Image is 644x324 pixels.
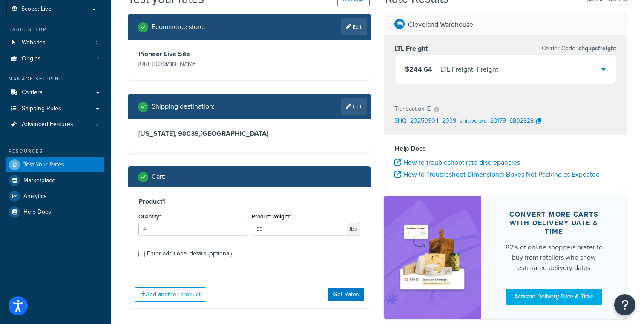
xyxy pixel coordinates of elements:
[138,129,360,138] h3: [US_STATE], 98039 , [GEOGRAPHIC_DATA]
[138,251,145,257] input: Enter additional details (optional)
[138,58,247,70] p: [URL][DOMAIN_NAME]
[96,121,99,128] span: 2
[397,209,468,306] img: feature-image-ddt-36eae7f7280da8017bfb280eaccd9c446f90b1fe08728e4019434db127062ab4.png
[6,101,104,117] a: Shipping Rules
[152,173,166,181] h2: Cart :
[394,143,616,154] h4: Help Docs
[394,115,534,128] p: SHQ_20250904_2039_shipperws_20179_6802928
[614,294,635,315] button: Open Resource Center
[328,288,364,301] button: Get Rates
[252,223,348,235] input: 0.00
[6,51,104,67] li: Origins
[23,177,55,184] span: Marketplace
[6,26,104,33] div: Basic Setup
[341,98,367,115] a: Edit
[22,105,61,112] span: Shipping Rules
[135,287,206,302] button: Add another product
[394,44,428,53] h3: LTL Freight
[152,103,215,110] h2: Shipping destination :
[6,157,104,172] a: Test Your Rates
[394,169,600,179] a: How to Troubleshoot Dimensional Boxes Not Packing as Expected
[22,55,41,63] span: Origins
[6,51,104,67] a: Origins1
[394,158,520,167] a: How to troubleshoot rate discrepancies
[138,197,360,206] h3: Product 1
[341,18,367,35] a: Edit
[6,189,104,204] a: Analytics
[23,193,47,200] span: Analytics
[6,85,104,100] a: Carriers
[6,35,104,51] li: Websites
[22,89,43,96] span: Carriers
[147,248,232,260] div: Enter additional details (optional)
[577,44,616,53] span: shqupsfreight
[6,148,104,155] div: Resources
[542,43,616,54] p: Carrier Code:
[96,39,99,46] span: 2
[6,117,104,132] a: Advanced Features2
[501,242,607,273] div: 82% of online shoppers prefer to buy from retailers who show estimated delivery dates
[138,213,161,220] label: Quantity*
[405,64,432,74] span: $244.64
[22,39,46,46] span: Websites
[23,209,51,216] span: Help Docs
[138,50,247,58] h3: Pioneer Live Site
[22,121,73,128] span: Advanced Features
[152,23,205,31] h2: Ecommerce store :
[252,213,291,220] label: Product Weight*
[6,117,104,132] li: Advanced Features
[506,289,602,305] a: Activate Delivery Date & Time
[23,161,64,169] span: Test Your Rates
[347,223,360,235] span: lbs
[97,55,99,63] span: 1
[408,19,473,31] p: Cleveland Warehouse
[138,223,247,235] input: 0.0
[394,103,432,115] p: Transaction ID
[6,204,104,220] a: Help Docs
[6,35,104,51] a: Websites2
[440,63,498,75] div: LTL Freight - Freight
[6,173,104,188] a: Marketplace
[6,75,104,83] div: Manage Shipping
[501,210,607,236] div: Convert more carts with delivery date & time
[21,6,52,13] span: Scope: Live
